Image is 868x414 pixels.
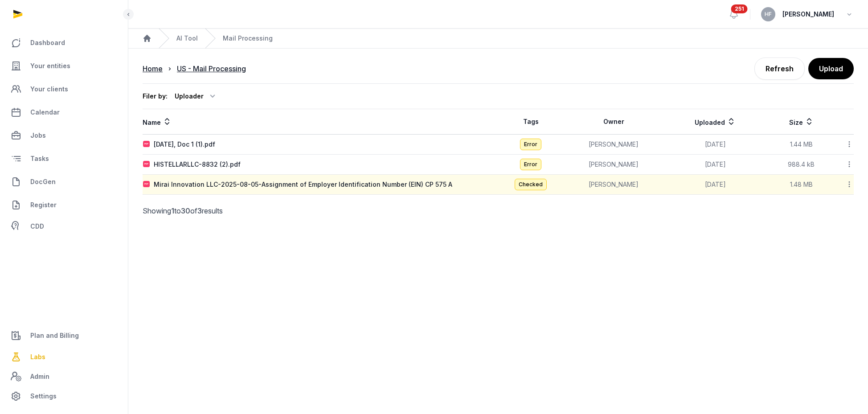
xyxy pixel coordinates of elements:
[766,135,836,155] td: 1.44 MB
[177,63,246,74] div: US - Mail Processing
[564,155,664,175] td: [PERSON_NAME]
[7,32,121,53] a: Dashboard
[30,371,49,382] span: Admin
[154,180,452,189] div: Mirai Innovation LLC-2025-08-05-Assignment of Employer Identification Number (EIN) CP 575 A
[128,29,868,49] nav: Breadcrumb
[808,58,854,79] button: Upload
[143,92,168,101] div: Filer by:
[520,159,541,170] span: Error
[30,221,44,232] span: CDD
[181,206,190,215] span: 30
[30,37,65,48] span: Dashboard
[731,4,748,13] span: 251
[7,385,121,407] a: Settings
[498,109,564,135] th: Tags
[30,330,79,341] span: Plan and Billing
[30,84,68,94] span: Your clients
[30,391,57,402] span: Settings
[30,153,49,164] span: Tasks
[143,161,150,168] img: pdf.svg
[515,179,547,190] span: Checked
[766,175,836,195] td: 1.48 MB
[223,34,273,43] span: Mail Processing
[7,171,121,193] a: DocGen
[171,206,174,215] span: 1
[766,109,836,135] th: Size
[754,57,805,80] a: Refresh
[761,7,775,21] button: HF
[7,125,121,146] a: Jobs
[7,102,121,123] a: Calendar
[7,148,121,169] a: Tasks
[7,325,121,346] a: Plan and Billing
[7,78,121,100] a: Your clients
[143,109,498,135] th: Name
[7,346,121,368] a: Labs
[143,141,150,148] img: pdf.svg
[30,130,46,141] span: Jobs
[7,194,121,216] a: Register
[175,89,218,103] div: Uploader
[197,206,202,215] span: 3
[143,63,163,74] div: Home
[154,160,241,169] div: HISTELLARLLC-8832 (2).pdf
[782,9,834,20] span: [PERSON_NAME]
[7,217,121,235] a: CDD
[143,195,310,227] p: Showing to of results
[705,160,726,168] span: [DATE]
[30,61,70,71] span: Your entities
[143,58,498,79] nav: Breadcrumb
[30,176,56,187] span: DocGen
[176,34,198,43] a: AI Tool
[705,180,726,188] span: [DATE]
[766,155,836,175] td: 988.4 kB
[30,352,45,362] span: Labs
[7,368,121,385] a: Admin
[705,140,726,148] span: [DATE]
[7,55,121,77] a: Your entities
[564,175,664,195] td: [PERSON_NAME]
[143,181,150,188] img: pdf.svg
[30,200,57,210] span: Register
[564,135,664,155] td: [PERSON_NAME]
[664,109,766,135] th: Uploaded
[30,107,60,118] span: Calendar
[154,140,215,149] div: [DATE], Doc 1 (1).pdf
[564,109,664,135] th: Owner
[520,139,541,150] span: Error
[765,12,772,17] span: HF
